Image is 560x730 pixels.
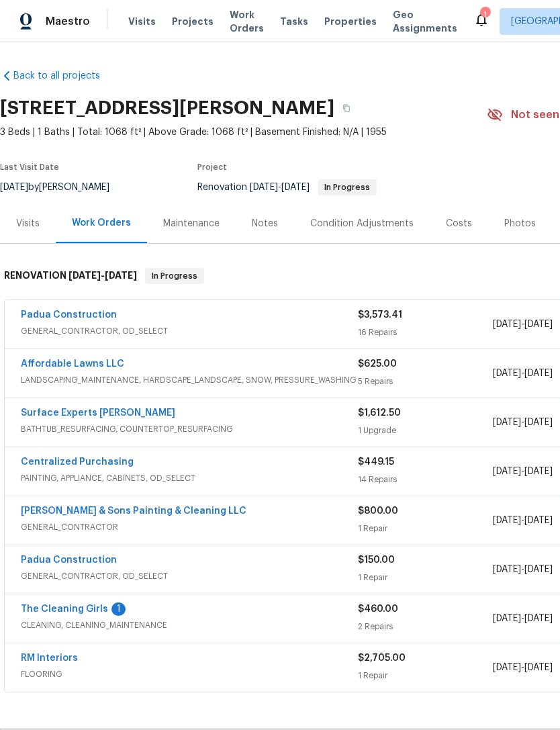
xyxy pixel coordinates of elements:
div: 2 Repairs [358,620,493,633]
button: Copy Address [334,96,359,120]
span: - [68,271,137,280]
span: [DATE] [493,565,521,574]
span: Tasks [280,17,308,26]
span: [DATE] [281,183,310,192]
span: [DATE] [524,320,553,329]
span: [DATE] [250,183,278,192]
span: Maestro [46,15,90,28]
div: Notes [252,217,278,230]
span: FLOORING [21,668,358,681]
span: [DATE] [105,271,137,280]
div: Photos [504,217,536,230]
span: Project [197,163,227,171]
span: PAINTING, APPLIANCE, CABINETS, OD_SELECT [21,471,358,485]
a: The Cleaning Girls [21,604,108,614]
div: 5 Repairs [358,375,493,388]
div: Maintenance [163,217,220,230]
span: $150.00 [358,555,395,565]
span: Properties [324,15,377,28]
span: - [493,514,553,527]
div: Visits [16,217,40,230]
span: [DATE] [493,663,521,672]
div: 14 Repairs [358,473,493,486]
div: 1 Repair [358,522,493,535]
span: - [493,661,553,674]
span: $2,705.00 [358,653,406,663]
span: GENERAL_CONTRACTOR [21,520,358,534]
span: $3,573.41 [358,310,402,320]
span: $800.00 [358,506,398,516]
a: [PERSON_NAME] & Sons Painting & Cleaning LLC [21,506,246,516]
span: [DATE] [68,271,101,280]
span: Projects [172,15,214,28]
span: In Progress [319,183,375,191]
span: - [250,183,310,192]
div: 1 Repair [358,669,493,682]
span: LANDSCAPING_MAINTENANCE, HARDSCAPE_LANDSCAPE, SNOW, PRESSURE_WASHING [21,373,358,387]
span: Geo Assignments [393,8,457,35]
span: In Progress [146,269,203,283]
span: [DATE] [524,663,553,672]
div: 1 [111,602,126,616]
a: Affordable Lawns LLC [21,359,124,369]
span: Visits [128,15,156,28]
span: - [493,318,553,331]
span: [DATE] [524,418,553,427]
span: $625.00 [358,359,397,369]
div: Condition Adjustments [310,217,414,230]
span: CLEANING, CLEANING_MAINTENANCE [21,619,358,632]
span: - [493,612,553,625]
span: $460.00 [358,604,398,614]
span: - [493,416,553,429]
div: 1 Upgrade [358,424,493,437]
div: Costs [446,217,472,230]
a: Padua Construction [21,555,117,565]
span: $449.15 [358,457,394,467]
span: [DATE] [493,516,521,525]
div: Work Orders [72,216,131,230]
span: [DATE] [493,418,521,427]
span: [DATE] [524,565,553,574]
span: Work Orders [230,8,264,35]
span: [DATE] [524,467,553,476]
a: RM Interiors [21,653,78,663]
span: [DATE] [493,369,521,378]
span: [DATE] [524,516,553,525]
span: GENERAL_CONTRACTOR, OD_SELECT [21,324,358,338]
span: - [493,367,553,380]
div: 1 [480,8,489,21]
span: GENERAL_CONTRACTOR, OD_SELECT [21,569,358,583]
span: - [493,563,553,576]
span: [DATE] [493,614,521,623]
span: [DATE] [524,369,553,378]
span: BATHTUB_RESURFACING, COUNTERTOP_RESURFACING [21,422,358,436]
h6: RENOVATION [4,268,137,284]
span: - [493,465,553,478]
div: 1 Repair [358,571,493,584]
span: $1,612.50 [358,408,401,418]
span: [DATE] [493,320,521,329]
span: [DATE] [524,614,553,623]
a: Surface Experts [PERSON_NAME] [21,408,175,418]
a: Centralized Purchasing [21,457,134,467]
a: Padua Construction [21,310,117,320]
span: Renovation [197,183,377,192]
span: [DATE] [493,467,521,476]
div: 16 Repairs [358,326,493,339]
